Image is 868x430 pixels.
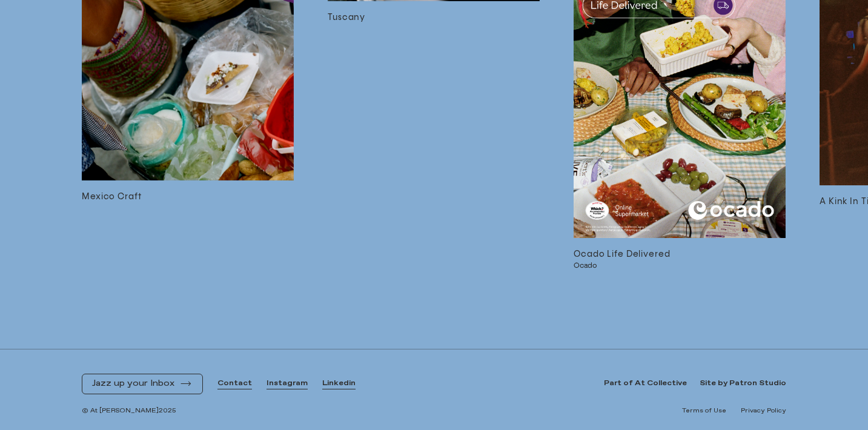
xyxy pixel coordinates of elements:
h3: Mexico Craft [82,190,294,203]
span: © At [PERSON_NAME] 2025 [82,406,176,415]
h3: Tuscany [328,11,540,24]
a: Contact [217,379,252,389]
a: Linkedin [322,379,356,389]
a: Part of At Collective [604,379,687,389]
a: Instagram [267,379,308,389]
a: Site by Patron Studio [700,379,786,389]
h3: Ocado Life Delivered [574,248,786,261]
span: Ocado [574,261,765,270]
a: Terms of Use [682,406,726,415]
span: Jazz up your Inbox [92,379,174,389]
button: Jazz up your Inbox [92,379,193,389]
a: Privacy Policy [741,406,786,415]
